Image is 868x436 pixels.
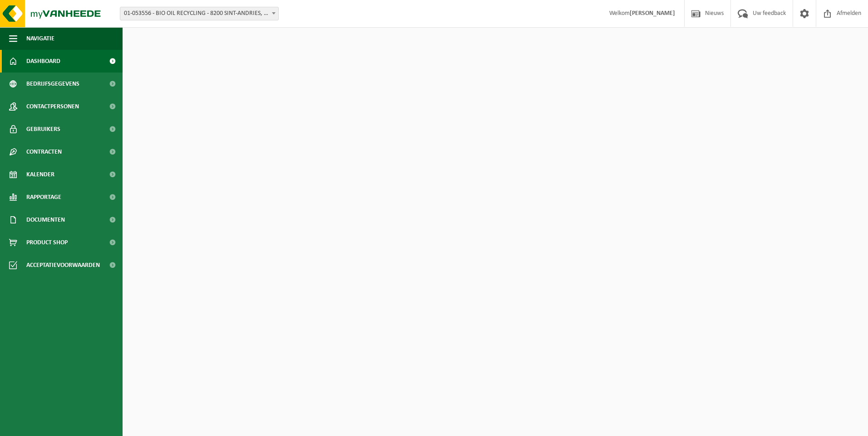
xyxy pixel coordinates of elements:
[120,7,278,20] span: 01-053556 - BIO OIL RECYCLING - 8200 SINT-ANDRIES, DIRK MARTENSSTRAAT 12
[26,73,79,95] span: Bedrijfsgegevens
[26,27,54,50] span: Navigatie
[26,140,62,163] span: Contracten
[26,231,68,254] span: Product Shop
[26,50,60,73] span: Dashboard
[26,95,79,118] span: Contactpersonen
[26,254,100,276] span: Acceptatievoorwaarden
[26,186,61,208] span: Rapportage
[26,163,54,186] span: Kalender
[120,7,279,20] span: 01-053556 - BIO OIL RECYCLING - 8200 SINT-ANDRIES, DIRK MARTENSSTRAAT 12
[26,208,65,231] span: Documenten
[630,10,675,17] strong: [PERSON_NAME]
[26,118,60,140] span: Gebruikers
